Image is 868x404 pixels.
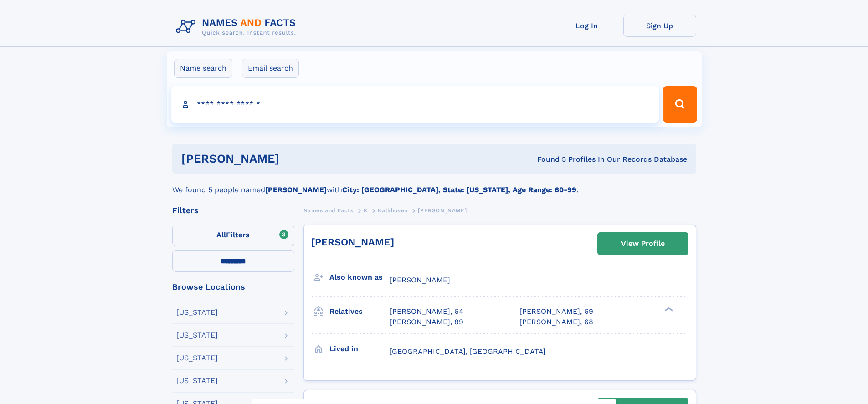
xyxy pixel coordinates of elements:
[176,377,218,384] div: [US_STATE]
[364,207,368,214] span: K
[303,205,354,216] a: Names and Facts
[418,207,467,214] span: [PERSON_NAME]
[663,86,697,123] button: Search Button
[172,206,294,215] div: Filters
[174,59,232,78] label: Name search
[378,207,407,214] span: Kalkhoven
[172,15,303,39] img: Logo Names and Facts
[176,354,218,362] div: [US_STATE]
[172,225,294,246] label: Filters
[176,332,218,339] div: [US_STATE]
[172,283,294,291] div: Browse Locations
[390,347,546,356] span: [GEOGRAPHIC_DATA], [GEOGRAPHIC_DATA]
[390,307,463,317] a: [PERSON_NAME], 64
[171,86,659,123] input: search input
[519,317,593,327] a: [PERSON_NAME], 68
[378,205,407,216] a: Kalkhoven
[408,154,687,164] div: Found 5 Profiles In Our Records Database
[176,309,218,316] div: [US_STATE]
[329,341,390,357] h3: Lived in
[364,205,368,216] a: K
[390,276,450,284] span: [PERSON_NAME]
[621,233,665,254] div: View Profile
[329,304,390,319] h3: Relatives
[550,15,623,37] a: Log In
[311,236,394,248] a: [PERSON_NAME]
[181,153,408,164] h1: [PERSON_NAME]
[519,307,593,317] a: [PERSON_NAME], 69
[172,174,696,195] div: We found 5 people named with .
[623,15,696,37] a: Sign Up
[390,317,463,327] a: [PERSON_NAME], 89
[342,185,576,194] b: City: [GEOGRAPHIC_DATA], State: [US_STATE], Age Range: 60-99
[663,307,673,312] div: ❯
[265,185,327,194] b: [PERSON_NAME]
[242,59,299,78] label: Email search
[216,230,226,239] span: All
[598,233,688,255] a: View Profile
[329,270,390,285] h3: Also known as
